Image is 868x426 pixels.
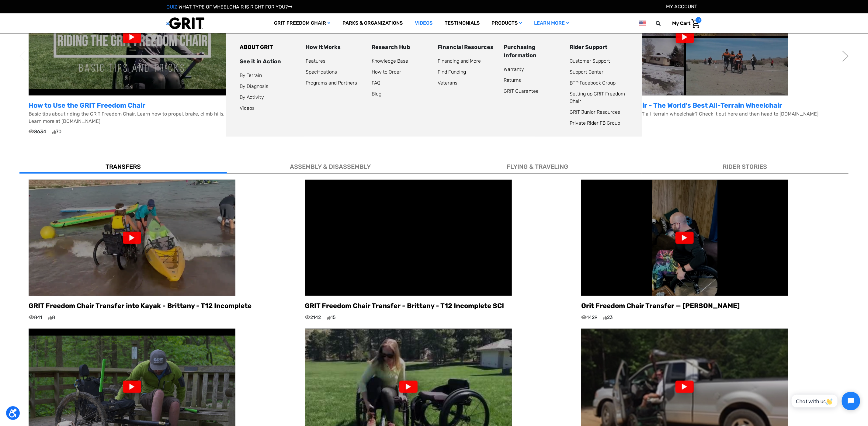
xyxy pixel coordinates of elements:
span: TRANSFERS [106,163,141,170]
a: Products [486,13,528,33]
span: 841 [29,314,42,321]
span: 15 [327,314,336,321]
a: By Diagnosis [240,83,268,89]
p: Grit Freedom Chair Transfer — [PERSON_NAME] [581,301,839,311]
input: Search [658,17,668,30]
span: RIDER STORIES [723,163,767,170]
p: GRIT Freedom Chair - The World's Best All-Terrain Wheelchair [582,100,840,110]
div: Purchasing Information [504,43,562,60]
a: Videos [409,13,439,33]
a: How to Order [372,69,401,75]
a: By Activity [240,94,264,100]
a: By Terrain [240,72,262,78]
a: GRIT Junior Resources [570,109,620,115]
a: Support Center [570,69,603,75]
span: 23 [603,314,613,321]
span: 70 [52,128,61,135]
span: ASSEMBLY & DISASSEMBLY [290,163,371,170]
a: Private Rider FB Group [570,120,620,126]
a: Financing and More [438,58,481,64]
p: How "all-terrain" is the GRIT all-terrain wheelchair? Check it out here and then head to [DOMAIN_... [582,110,826,118]
a: Customer Support [570,58,610,64]
div: How it Works [306,43,364,51]
span: Phone Number [102,25,135,31]
div: Financial Resources [438,43,496,51]
a: Account [666,4,697,9]
a: Videos [240,105,255,111]
span: 0 [696,17,702,23]
a: GRIT Freedom Chair [268,13,336,33]
p: How to Use the GRIT Freedom Chair [29,100,287,110]
a: Returns [504,77,521,83]
span: FLYING & TRAVELING [507,163,568,170]
iframe: Tidio Chat [785,387,865,415]
span: 8 [48,314,55,321]
p: Basic tips about riding the GRIT Freedom Chair. Learn how to propel, brake, climb hills, and stor... [29,110,287,125]
a: BTP Facebook Group [570,80,616,86]
a: Features [306,58,325,64]
a: Testimonials [439,13,486,33]
a: Specifications [306,69,337,75]
div: Rider Support [570,43,628,51]
span: QUIZ: [166,4,179,10]
a: Blog [372,91,381,97]
p: GRIT Freedom Chair Transfer into Kayak - Brittany - T12 Incomplete [29,301,287,311]
button: Next [842,47,849,65]
span: 2142 [305,314,321,321]
a: QUIZ:WHAT TYPE OF WHEELCHAIR IS RIGHT FOR YOU? [166,4,292,10]
img: Cart [691,19,700,28]
a: FAQ [372,80,380,86]
span: My Cart [672,20,690,26]
img: us.png [639,19,646,27]
a: ABOUT GRIT [240,44,273,50]
a: Programs and Partners [306,80,357,86]
img: maxresdefault.jpg [29,180,235,296]
img: maxresdefault.jpg [581,180,788,296]
span: 1429 [581,314,597,321]
div: Research Hub [372,43,430,51]
div: See it in Action [240,57,298,66]
a: Setting up GRIT Freedom Chair [570,91,625,104]
a: Knowledge Base [372,58,408,64]
a: Find Funding [438,69,466,75]
img: GRIT All-Terrain Wheelchair and Mobility Equipment [166,17,204,29]
a: Cart with 0 items [668,17,702,30]
a: Parks & Organizations [336,13,409,33]
a: Learn More [528,13,575,33]
p: GRIT Freedom Chair Transfer - Brittany - T12 Incomplete SCI [305,301,563,311]
span: 8634 [29,128,46,135]
a: Veterans [438,80,457,86]
button: Previous [19,47,26,65]
a: GRIT Guarantee [504,88,539,94]
a: Warranty [504,66,524,72]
